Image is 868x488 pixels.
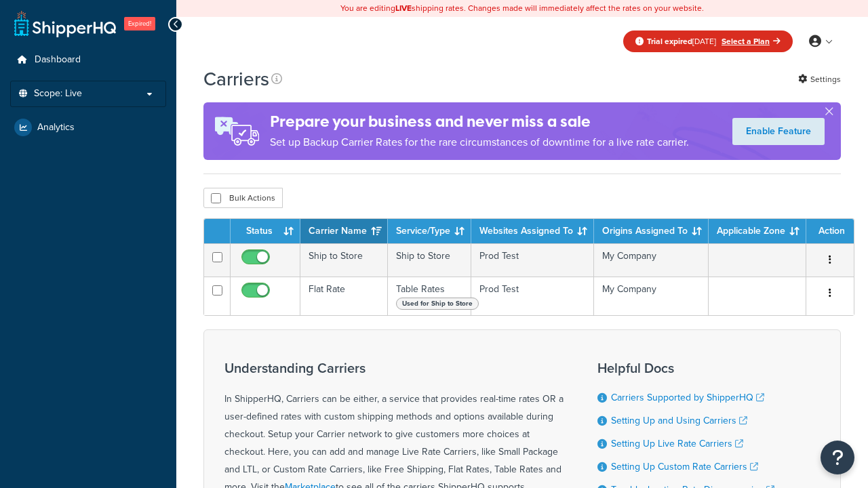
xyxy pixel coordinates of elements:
[594,277,709,315] td: My Company
[37,122,75,134] span: Analytics
[35,54,81,66] span: Dashboard
[300,243,388,277] td: Ship to Store
[471,219,594,243] th: Websites Assigned To: activate to sort column ascending
[611,436,743,451] a: Setting Up Live Rate Carriers
[471,277,594,315] td: Prod Test
[597,361,774,375] h3: Helpful Docs
[647,35,692,47] strong: Trial expired
[594,243,709,277] td: My Company
[806,219,854,243] th: Action
[270,133,689,152] p: Set up Backup Carrier Rates for the rare circumstances of downtime for a live rate carrier.
[732,118,825,145] a: Enable Feature
[10,115,166,140] a: Analytics
[300,219,388,243] th: Carrier Name: activate to sort column ascending
[388,243,471,277] td: Ship to Store
[396,298,479,310] span: Used for Ship to Store
[395,2,412,14] b: LIVE
[471,243,594,277] td: Prod Test
[611,390,764,405] a: Carriers Supported by ShipperHQ
[611,460,758,474] a: Setting Up Custom Rate Carriers
[203,66,269,92] h1: Carriers
[647,35,716,47] span: [DATE]
[231,219,300,243] th: Status: activate to sort column ascending
[821,441,854,474] button: Open Resource Center
[300,277,388,315] td: Flat Rate
[722,35,781,47] a: Select a Plan
[388,219,471,243] th: Service/Type: activate to sort column ascending
[709,219,806,243] th: Applicable Zone: activate to sort column ascending
[594,219,709,243] th: Origins Assigned To: activate to sort column ascending
[388,277,471,315] td: Table Rates
[224,361,564,375] h3: Understanding Carriers
[34,88,82,100] span: Scope: Live
[203,188,283,208] button: Bulk Actions
[203,102,270,160] img: ad-rules-rateshop-fe6ec290ccb7230408bd80ed9643f0289d75e0ffd9eb532fc0e269fcd187b520.png
[14,10,116,37] a: ShipperHQ Home
[270,110,689,133] h4: Prepare your business and never miss a sale
[10,47,166,73] a: Dashboard
[611,413,747,428] a: Setting Up and Using Carriers
[798,70,841,89] a: Settings
[124,17,155,30] span: Expired!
